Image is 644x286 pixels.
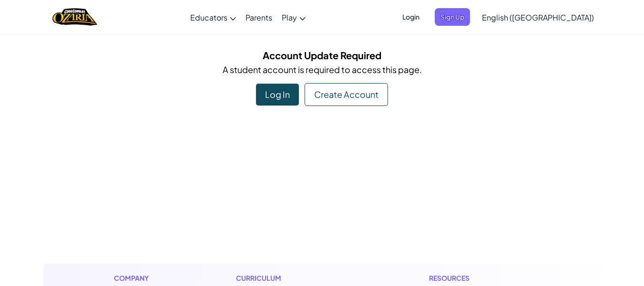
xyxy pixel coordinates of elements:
p: A student account is required to access this page. [51,63,594,76]
a: Play [277,4,310,30]
a: English ([GEOGRAPHIC_DATA]) [477,4,599,30]
a: Ozaria by CodeCombat logo [52,7,97,27]
img: Home [52,7,97,27]
h1: Company [114,273,158,283]
button: Sign Up [435,8,470,26]
h1: Curriculum [236,273,351,283]
a: Parents [241,4,277,30]
a: Educators [185,4,241,30]
span: Play [282,12,297,22]
div: Log In [256,84,299,106]
span: Educators [190,12,227,22]
button: Login [397,8,425,26]
span: English ([GEOGRAPHIC_DATA]) [482,12,594,22]
h5: Account Update Required [51,48,594,63]
h1: Resources [429,273,531,283]
div: Create Account [305,83,388,106]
